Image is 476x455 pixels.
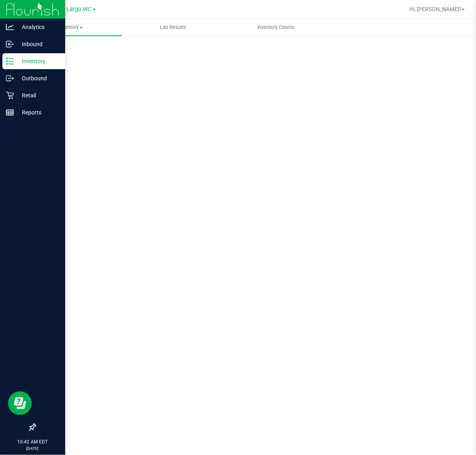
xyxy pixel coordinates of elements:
p: Outbound [14,74,62,83]
inline-svg: Inventory [6,57,14,65]
span: Largo WC [67,6,92,13]
p: [DATE] [4,445,62,451]
span: Hi, [PERSON_NAME]! [409,6,461,12]
iframe: Resource center [8,391,32,415]
inline-svg: Inbound [6,40,14,48]
a: Inventory [19,19,122,36]
p: Reports [14,108,62,117]
inline-svg: Retail [6,91,14,99]
p: Retail [14,91,62,100]
span: Inventory Counts [247,24,305,31]
a: Lab Results [122,19,225,36]
p: Inventory [14,56,62,66]
p: 10:42 AM EDT [4,438,62,445]
inline-svg: Outbound [6,74,14,82]
p: Analytics [14,22,62,32]
span: Lab Results [149,24,197,31]
a: Inventory Counts [225,19,328,36]
span: Inventory [19,24,122,31]
inline-svg: Reports [6,108,14,116]
inline-svg: Analytics [6,23,14,31]
p: Inbound [14,39,62,49]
